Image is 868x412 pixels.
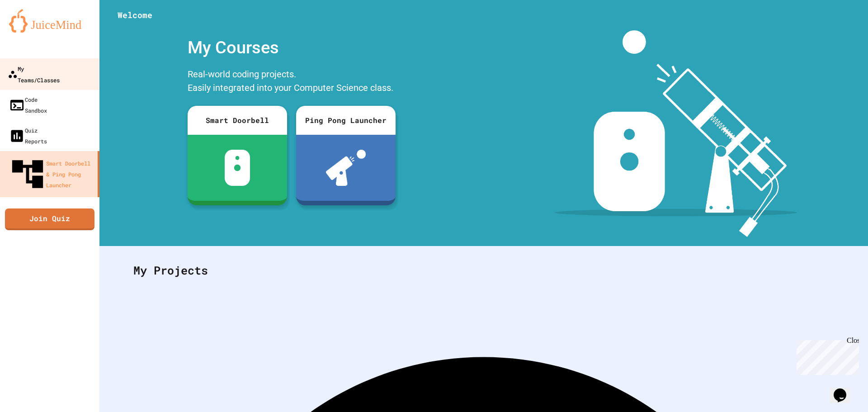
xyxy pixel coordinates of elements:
[9,125,47,147] div: Quiz Reports
[8,63,60,85] div: My Teams/Classes
[183,65,400,99] div: Real-world coding projects. Easily integrated into your Computer Science class.
[225,150,250,186] img: sdb-white.svg
[793,336,859,375] iframe: chat widget
[555,30,797,237] img: banner-image-my-projects.png
[124,253,843,288] div: My Projects
[4,4,62,57] div: Chat with us now!Close
[183,30,400,65] div: My Courses
[326,150,366,186] img: ppl-with-ball.png
[296,106,396,135] div: Ping Pong Launcher
[5,208,94,230] a: Join Quiz
[830,376,859,403] iframe: chat widget
[9,94,47,116] div: Code Sandbox
[188,106,287,135] div: Smart Doorbell
[9,156,94,193] div: Smart Doorbell & Ping Pong Launcher
[9,9,90,33] img: logo-orange.svg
